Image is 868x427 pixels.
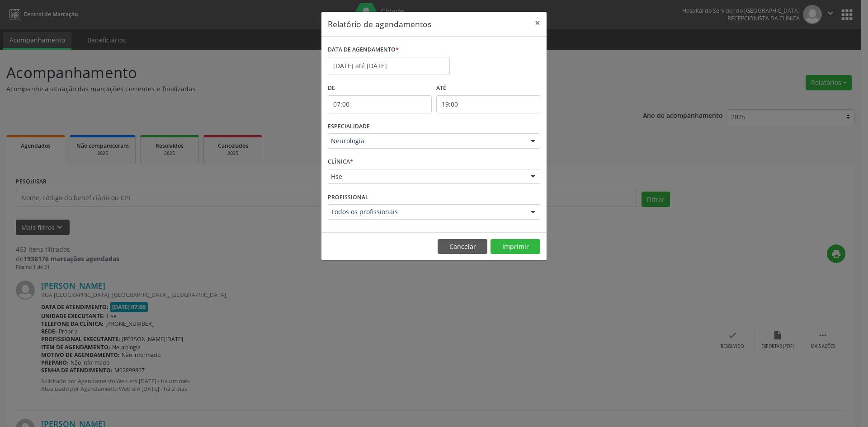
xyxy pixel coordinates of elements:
[491,239,540,254] button: Imprimir
[331,172,522,181] span: Hse
[328,95,432,113] input: Selecione o horário inicial
[328,57,450,75] input: Selecione uma data ou intervalo
[436,95,540,113] input: Selecione o horário final
[328,18,431,30] h5: Relatório de agendamentos
[328,81,432,95] label: De
[328,155,353,169] label: CLÍNICA
[331,136,522,145] span: Neurologia
[436,81,540,95] label: ATÉ
[438,239,487,254] button: Cancelar
[328,43,399,57] label: DATA DE AGENDAMENTO
[331,207,522,216] span: Todos os profissionais
[528,12,547,34] button: Close
[328,190,368,204] label: PROFISSIONAL
[328,120,370,134] label: ESPECIALIDADE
